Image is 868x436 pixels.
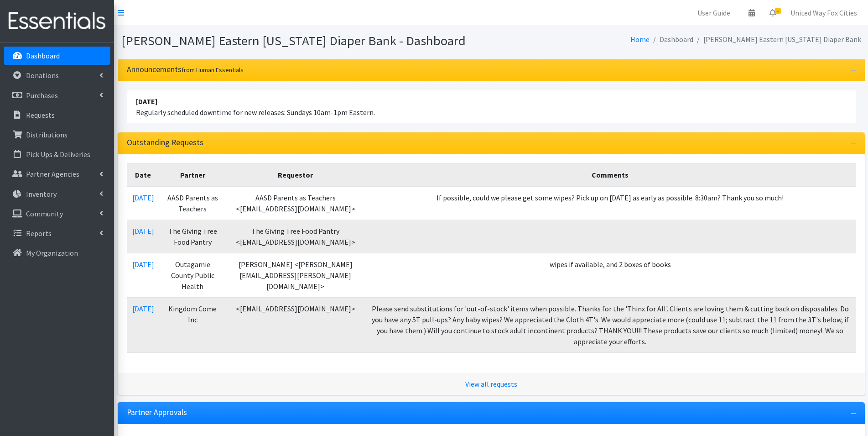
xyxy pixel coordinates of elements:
[4,205,110,223] a: Community
[4,86,110,105] a: Purchases
[4,165,110,183] a: Partner Agencies
[4,145,110,163] a: Pick Ups & Deliveries
[127,408,187,417] h3: Partner Approvals
[26,248,78,257] p: My Organization
[4,185,110,203] a: Inventory
[132,226,154,236] a: [DATE]
[132,304,154,313] a: [DATE]
[127,138,203,147] h3: Outstanding Requests
[160,186,226,220] td: AASD Parents as Teachers
[26,51,60,60] p: Dashboard
[465,379,517,389] a: View all requests
[365,163,855,186] th: Comments
[26,209,63,218] p: Community
[693,33,861,46] li: [PERSON_NAME] Eastern [US_STATE] Diaper Bank
[775,8,781,14] span: 1
[26,130,68,139] p: Distributions
[127,65,244,74] h3: Announcements
[690,4,738,22] a: User Guide
[136,97,157,106] strong: [DATE]
[26,110,55,120] p: Requests
[160,253,226,297] td: Outagamie County Public Health
[26,169,79,179] p: Partner Agencies
[26,150,90,159] p: Pick Ups & Deliveries
[365,297,855,352] td: Please send substitutions for 'out-of-stock' items when possible. Thanks for the 'Thinx for All'....
[4,126,110,144] a: Distributions
[160,163,226,186] th: Partner
[226,297,365,352] td: <[EMAIL_ADDRESS][DOMAIN_NAME]>
[182,66,244,74] small: from Human Essentials
[26,91,58,100] p: Purchases
[4,224,110,242] a: Reports
[26,71,59,80] p: Donations
[630,35,650,44] a: Home
[226,163,365,186] th: Requestor
[783,4,864,22] a: United Way Fox Cities
[4,66,110,84] a: Donations
[127,163,160,186] th: Date
[132,260,154,269] a: [DATE]
[160,220,226,253] td: The Giving Tree Food Pantry
[4,106,110,124] a: Requests
[127,90,856,123] li: Regularly scheduled downtime for new releases: Sundays 10am-1pm Eastern.
[26,229,52,238] p: Reports
[160,297,226,352] td: Kingdom Come Inc
[365,186,855,220] td: If possible, could we please get some wipes? Pick up on [DATE] as early as possible. 8:30am? Than...
[4,6,110,37] img: HumanEssentials
[762,4,783,22] a: 1
[365,253,855,297] td: wipes if available, and 2 boxes of books
[226,220,365,253] td: The Giving Tree Food Pantry <[EMAIL_ADDRESS][DOMAIN_NAME]>
[650,33,693,46] li: Dashboard
[132,193,154,202] a: [DATE]
[121,33,488,49] h1: [PERSON_NAME] Eastern [US_STATE] Diaper Bank - Dashboard
[26,189,57,199] p: Inventory
[4,244,110,262] a: My Organization
[226,186,365,220] td: AASD Parents as Teachers <[EMAIL_ADDRESS][DOMAIN_NAME]>
[226,253,365,297] td: [PERSON_NAME] <[PERSON_NAME][EMAIL_ADDRESS][PERSON_NAME][DOMAIN_NAME]>
[4,47,110,65] a: Dashboard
